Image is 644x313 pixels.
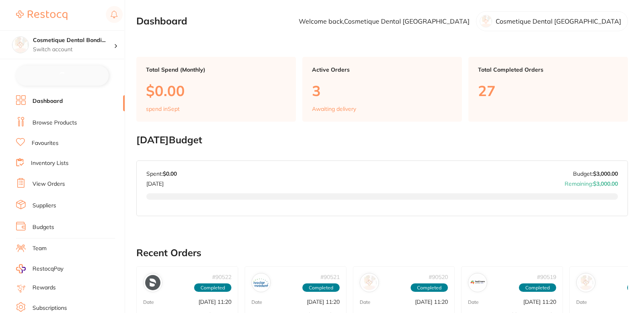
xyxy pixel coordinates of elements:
[136,16,187,27] h2: Dashboard
[198,299,231,305] p: [DATE] 11:20
[478,82,618,99] p: 27
[429,274,448,280] p: # 90520
[143,299,154,305] p: Date
[468,299,479,305] p: Date
[576,299,587,305] p: Date
[362,275,377,290] img: Dentavision
[411,283,448,292] span: Completed
[146,106,180,112] p: spend in Sept
[299,18,470,25] p: Welcome back, Cosmetique Dental [GEOGRAPHIC_DATA]
[33,36,114,44] h4: Cosmetique Dental Bondi Junction
[194,283,231,292] span: Completed
[136,134,628,146] h2: [DATE] Budget
[32,284,56,292] a: Rewards
[32,223,54,231] a: Budgets
[146,66,286,73] p: Total Spend (Monthly)
[212,274,231,280] p: # 90522
[33,46,114,54] p: Switch account
[163,170,177,177] strong: $0.00
[146,82,286,99] p: $0.00
[16,6,67,24] a: Restocq Logo
[253,275,269,290] img: Ivoclar Vivadent
[31,159,69,167] a: Inventory Lists
[415,299,448,305] p: [DATE] 11:20
[145,275,160,290] img: Dentsply Sirona
[307,299,340,305] p: [DATE] 11:20
[523,299,556,305] p: [DATE] 11:20
[519,283,556,292] span: Completed
[312,66,452,73] p: Active Orders
[251,299,262,305] p: Date
[32,245,47,253] a: Team
[302,57,462,122] a: Active Orders3Awaiting delivery
[32,119,77,127] a: Browse Products
[32,265,63,273] span: RestocqPay
[537,274,556,280] p: # 90519
[565,177,618,187] p: Remaining:
[478,66,618,73] p: Total Completed Orders
[16,264,26,273] img: RestocqPay
[16,10,67,20] img: Restocq Logo
[360,299,371,305] p: Date
[16,264,63,273] a: RestocqPay
[136,57,296,122] a: Total Spend (Monthly)$0.00spend inSept
[302,283,340,292] span: Completed
[496,18,621,25] p: Cosmetique Dental [GEOGRAPHIC_DATA]
[146,171,177,177] p: Spent:
[312,82,452,99] p: 3
[12,37,28,53] img: Cosmetique Dental Bondi Junction
[32,304,67,312] a: Subscriptions
[593,170,618,177] strong: $3,000.00
[146,177,177,187] p: [DATE]
[136,247,628,259] h2: Recent Orders
[468,57,628,122] a: Total Completed Orders27
[32,97,63,105] a: Dashboard
[578,275,593,290] img: Horseley Dental
[312,106,356,112] p: Awaiting delivery
[32,139,59,147] a: Favourites
[593,180,618,187] strong: $3,000.00
[320,274,340,280] p: # 90521
[32,180,65,188] a: View Orders
[32,202,56,210] a: Suppliers
[470,275,485,290] img: Healthware Australia Ridley
[573,171,618,177] p: Budget:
